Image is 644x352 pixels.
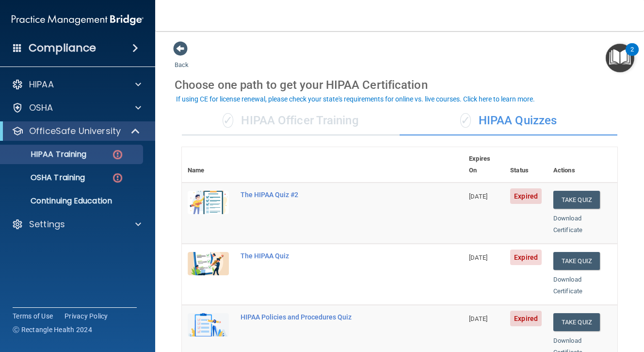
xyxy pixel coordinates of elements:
[29,41,96,55] h4: Compliance
[469,193,487,200] span: [DATE]
[12,79,141,90] a: HIPAA
[12,102,141,114] a: OSHA
[12,10,144,30] img: PMB logo
[469,254,487,261] span: [DATE]
[553,215,582,234] a: Download Certificate
[175,50,189,68] a: Back
[112,172,124,184] img: danger-circle.6113f641.png
[463,147,504,183] th: Expires On
[29,125,121,137] p: OfficeSafe University
[630,50,634,62] div: 2
[223,113,233,128] span: ✓
[606,44,634,72] button: Open Resource Center, 2 new notifications
[510,311,542,326] span: Expired
[175,71,625,99] div: Choose one path to get your HIPAA Certification
[29,79,54,90] p: HIPAA
[112,149,124,161] img: danger-circle.6113f641.png
[504,147,547,183] th: Status
[469,315,487,322] span: [DATE]
[460,113,471,128] span: ✓
[241,252,415,260] div: The HIPAA Quiz
[13,325,92,335] span: Ⓒ Rectangle Health 2024
[6,150,86,159] p: HIPAA Training
[553,191,600,209] button: Take Quiz
[510,188,542,204] span: Expired
[553,313,600,331] button: Take Quiz
[175,94,536,104] button: If using CE for license renewal, please check your state's requirements for online vs. live cours...
[13,311,53,321] a: Terms of Use
[547,147,617,183] th: Actions
[29,102,53,114] p: OSHA
[12,125,141,137] a: OfficeSafe University
[6,196,139,206] p: Continuing Education
[400,106,617,135] div: HIPAA Quizzes
[182,147,235,183] th: Name
[553,276,582,295] a: Download Certificate
[241,313,415,321] div: HIPAA Policies and Procedures Quiz
[182,106,400,135] div: HIPAA Officer Training
[64,311,108,321] a: Privacy Policy
[176,96,535,102] div: If using CE for license renewal, please check your state's requirements for online vs. live cours...
[510,250,542,265] span: Expired
[12,218,141,230] a: Settings
[6,173,85,183] p: OSHA Training
[29,218,65,230] p: Settings
[553,252,600,270] button: Take Quiz
[241,191,415,199] div: The HIPAA Quiz #2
